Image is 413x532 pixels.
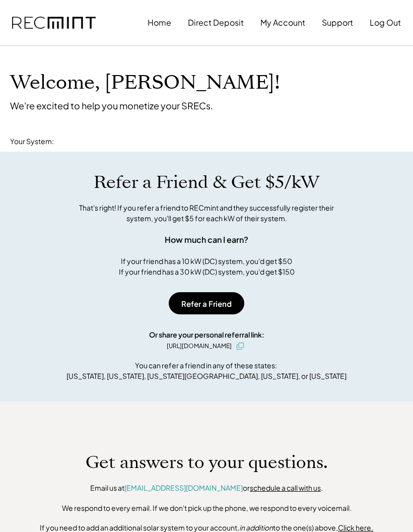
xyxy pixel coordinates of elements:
div: How much can I earn? [165,234,248,246]
div: That's right! If you refer a friend to RECmint and they successfully register their system, you'l... [68,203,345,224]
button: Log Out [370,13,401,33]
div: Your System: [10,137,54,147]
div: We respond to every email. If we don't pick up the phone, we respond to every voicemail. [62,503,352,513]
button: click to copy [234,340,246,352]
button: Direct Deposit [188,13,244,33]
em: in addition [239,523,273,532]
h1: Refer a Friend & Get $5/kW [94,172,319,193]
h1: Get answers to your questions. [86,452,328,473]
a: schedule a call with us [250,483,321,492]
button: Refer a Friend [169,292,244,314]
div: Or share your personal referral link: [149,329,264,340]
button: Home [148,13,171,33]
img: recmint-logotype%403x.png [12,17,96,29]
div: [URL][DOMAIN_NAME] [167,342,232,351]
h1: Welcome, [PERSON_NAME]! [10,71,280,95]
div: We're excited to help you monetize your SRECs. [10,100,213,111]
button: My Account [260,13,305,33]
button: Support [322,13,353,33]
div: You can refer a friend in any of these states: [US_STATE], [US_STATE], [US_STATE][GEOGRAPHIC_DATA... [66,360,347,381]
a: [EMAIL_ADDRESS][DOMAIN_NAME] [124,483,243,492]
div: Email us at or . [90,483,323,493]
u: Click here. [338,523,373,532]
div: If your friend has a 10 kW (DC) system, you'd get $50 If your friend has a 30 kW (DC) system, you... [119,256,295,277]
